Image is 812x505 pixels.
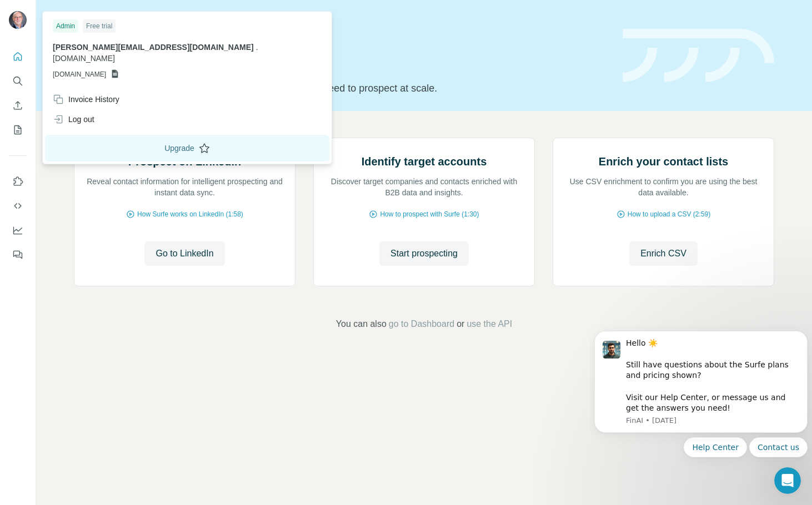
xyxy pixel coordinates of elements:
[362,154,487,169] h2: Identify target accounts
[86,176,284,198] p: Reveal contact information for intelligent prospecting and instant data sync.
[9,171,27,191] button: Use Surfe on LinkedIn
[389,317,454,331] button: go to Dashboard
[9,220,27,240] button: Dashboard
[325,176,523,198] p: Discover target companies and contacts enriched with B2B data and insights.
[390,247,458,260] span: Start prospecting
[564,176,763,198] p: Use CSV enrichment to confirm you are using the best data available.
[144,241,224,266] button: Go to LinkedIn
[774,467,801,494] iframe: Intercom live chat
[9,196,27,216] button: Use Surfe API
[53,69,106,79] span: [DOMAIN_NAME]
[53,43,254,52] span: [PERSON_NAME][EMAIL_ADDRESS][DOMAIN_NAME]
[640,247,686,260] span: Enrich CSV
[9,120,27,140] button: My lists
[74,52,609,74] h1: Let’s prospect together
[53,54,115,63] span: [DOMAIN_NAME]
[590,294,812,475] iframe: Intercom notifications message
[137,209,243,219] span: How Surfe works on LinkedIn (1:58)
[336,317,387,331] span: You can also
[467,317,512,331] button: use the API
[53,19,78,33] div: Admin
[379,241,469,266] button: Start prospecting
[380,209,479,219] span: How to prospect with Surfe (1:30)
[9,245,27,265] button: Feedback
[74,80,609,96] p: Pick your starting point and we’ll provide everything you need to prospect at scale.
[256,43,258,52] span: .
[45,135,329,161] button: Upgrade
[9,71,27,91] button: Search
[9,47,27,67] button: Quick start
[599,154,728,169] h2: Enrich your contact lists
[628,209,710,219] span: How to upload a CSV (2:59)
[53,94,119,105] div: Invoice History
[629,241,698,266] button: Enrich CSV
[623,29,774,83] img: banner
[9,95,27,115] button: Enrich CSV
[74,21,609,32] div: Quick start
[457,317,464,331] span: or
[9,11,27,29] img: Avatar
[156,247,213,260] span: Go to LinkedIn
[53,114,94,125] div: Log out
[83,19,116,33] div: Free trial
